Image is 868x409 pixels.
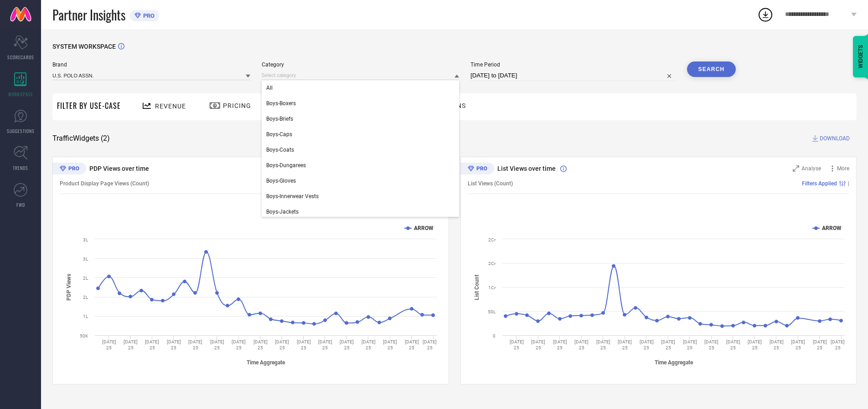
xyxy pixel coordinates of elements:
[793,165,799,172] svg: Zoom
[704,339,718,350] text: [DATE] 25
[8,91,33,97] span: WORKSPACE
[266,85,273,91] span: All
[16,201,25,208] span: FWD
[266,209,299,215] span: Boys-Jackets
[83,295,88,300] text: 2L
[266,193,319,199] span: Boys-Innerwear Vests
[266,131,292,138] span: Boys-Caps
[83,276,88,281] text: 2L
[262,96,460,111] div: Boys-Boxers
[468,180,513,187] span: List Views (Count)
[223,102,251,109] span: Pricing
[383,339,397,350] text: [DATE] 25
[141,12,155,19] span: PRO
[247,359,285,366] tspan: Time Aggregate
[802,180,837,187] span: Filters Applied
[52,5,125,24] span: Partner Insights
[266,100,296,107] span: Boys-Boxers
[470,70,676,81] input: Select time period
[848,180,849,187] span: |
[262,111,460,127] div: Boys-Briefs
[124,339,138,350] text: [DATE] 25
[262,189,460,204] div: Boys-Innerwear Vests
[726,339,740,350] text: [DATE] 25
[654,359,693,366] tspan: Time Aggregate
[618,339,632,350] text: [DATE] 25
[596,339,610,350] text: [DATE] 25
[488,237,496,242] text: 2Cr
[188,339,202,350] text: [DATE] 25
[83,256,88,261] text: 3L
[262,71,460,80] input: Select category
[262,127,460,142] div: Boys-Caps
[831,339,845,350] text: [DATE] 25
[423,339,437,350] text: [DATE] 25
[488,261,496,266] text: 2Cr
[89,165,149,172] span: PDP Views over time
[470,61,676,68] span: Time Period
[837,165,849,172] span: More
[210,339,224,350] text: [DATE] 25
[531,339,545,350] text: [DATE] 25
[83,314,88,319] text: 1L
[266,147,294,153] span: Boys-Coats
[474,274,480,300] tspan: List Count
[414,225,434,231] text: ARROW
[791,339,805,350] text: [DATE] 25
[52,163,86,176] div: Premium
[822,225,842,231] text: ARROW
[52,43,116,50] span: SYSTEM WORKSPACE
[253,339,268,350] text: [DATE] 25
[405,339,419,350] text: [DATE] 25
[145,339,159,350] text: [DATE] 25
[340,339,354,350] text: [DATE] 25
[801,165,821,172] span: Analyse
[167,339,181,350] text: [DATE] 25
[497,165,556,172] span: List Views over time
[493,333,496,338] text: 0
[232,339,246,350] text: [DATE] 25
[52,134,110,143] span: Traffic Widgets ( 2 )
[488,285,496,290] text: 1Cr
[262,173,460,189] div: Boys-Gloves
[266,162,306,169] span: Boys-Dungarees
[155,102,186,110] span: Revenue
[362,339,376,350] text: [DATE] 25
[820,134,850,143] span: DOWNLOAD
[83,237,88,242] text: 3L
[80,333,88,338] text: 50K
[318,339,332,350] text: [DATE] 25
[639,339,653,350] text: [DATE] 25
[262,158,460,173] div: Boys-Dungarees
[553,339,567,350] text: [DATE] 25
[661,339,675,350] text: [DATE] 25
[102,339,116,350] text: [DATE] 25
[275,339,289,350] text: [DATE] 25
[748,339,762,350] text: [DATE] 25
[266,116,293,122] span: Boys-Briefs
[488,309,496,314] text: 50L
[769,339,783,350] text: [DATE] 25
[262,80,460,96] div: All
[682,339,697,350] text: [DATE] 25
[66,274,72,301] tspan: PDP Views
[812,339,827,350] text: [DATE] 25
[266,178,296,184] span: Boys-Gloves
[13,164,28,171] span: TRENDS
[687,61,736,77] button: Search
[262,204,460,220] div: Boys-Jackets
[574,339,589,350] text: [DATE] 25
[757,6,774,23] div: Open download list
[297,339,311,350] text: [DATE] 25
[7,54,34,61] span: SCORECARDS
[262,142,460,158] div: Boys-Coats
[460,163,494,176] div: Premium
[60,180,149,187] span: Product Display Page Views (Count)
[7,128,35,134] span: SUGGESTIONS
[262,61,460,68] span: Category
[57,100,121,111] span: Filter By Use-Case
[52,61,250,68] span: Brand
[509,339,523,350] text: [DATE] 25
